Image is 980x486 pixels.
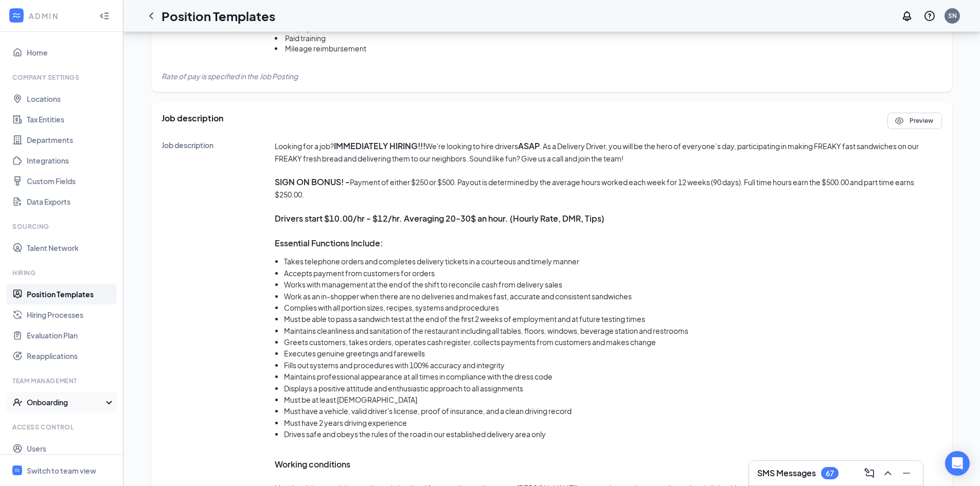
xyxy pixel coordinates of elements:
[27,42,115,63] a: Home
[27,171,115,191] a: Custom Fields
[27,346,115,366] a: Reapplications
[887,113,942,129] button: EyePreview
[275,459,350,470] strong: Working conditions
[285,33,326,43] span: Paid training
[27,325,115,346] a: Evaluation Plan
[275,139,942,164] p: Looking for a job? We're looking to hire drivers . As a Delivery Driver, you will be the hero of ...
[275,238,383,248] strong: Essential Functions Include:
[284,405,942,417] li: Must have a vehicle, valid driver's license, proof of insurance, and a clean driving record
[12,376,113,385] div: Team Management
[518,140,540,151] strong: ASAP
[27,191,115,212] a: Data Exports
[12,222,113,231] div: Sourcing
[284,417,942,428] li: Must have 2 years driving experience
[275,213,604,224] strong: Drivers start $10.00/hr - $12/hr. Averaging 20-30$ an hour. (Hourly Rate, DMR, Tips)
[27,304,115,325] a: Hiring Processes
[898,465,915,481] button: Minimize
[284,325,942,336] li: Maintains cleanliness and sanitation of the restaurant including all tables, floors, windows, bev...
[757,467,816,479] h3: SMS Messages
[285,44,366,53] span: Mileage reimbursement
[900,467,913,479] svg: Minimize
[27,130,115,150] a: Departments
[162,7,275,25] h1: Position Templates
[334,140,425,151] strong: IMMEDIATELY HIRING!!!
[861,465,878,481] button: ComposeMessage
[27,284,115,304] a: Position Templates
[12,397,23,407] svg: UserCheck
[12,73,113,82] div: Company Settings
[27,238,115,258] a: Talent Network
[894,116,904,126] svg: Eye
[284,291,942,302] li: Work as an in-shopper when there are no deliveries and makes fast, accurate and consistent sandwi...
[826,469,834,478] div: 67
[27,88,115,109] a: Locations
[99,11,110,21] svg: Collapse
[945,451,970,476] div: Open Intercom Messenger
[284,428,942,440] li: Drives safe and obeys the rules of the road in our established delivery area only
[284,313,942,325] li: Must be able to pass a sandwich test at the end of the first 2 weeks of employment and at future ...
[284,256,942,267] li: Takes telephone orders and completes delivery tickets in a courteous and timely manner
[27,438,115,459] a: Users
[284,371,942,382] li: Maintains professional appearance at all times in compliance with the dress code
[284,267,942,279] li: Accepts payment from customers for orders
[27,109,115,130] a: Tax Entities
[29,11,90,21] div: ADMIN
[14,467,21,474] svg: WorkstreamLogo
[162,113,223,129] span: Job description
[923,10,936,22] svg: QuestionInfo
[27,150,115,171] a: Integrations
[284,279,942,290] li: Works with management at the end of the shift to reconcile cash from delivery sales
[284,348,942,359] li: Executes genuine greetings and farewells
[284,302,942,313] li: Complies with all portion sizes, recipes, systems and procedures
[275,176,350,187] strong: SIGN ON BONUS! -
[11,10,22,21] svg: WorkstreamLogo
[27,465,96,476] div: Switch to team view
[948,11,957,20] div: SN
[162,140,213,150] span: Job description
[162,71,298,81] span: Rate of pay is specified in the Job Posting
[901,10,913,22] svg: Notifications
[27,397,106,407] div: Onboarding
[284,394,942,405] li: Must be at least [DEMOGRAPHIC_DATA]
[12,423,113,431] div: Access control
[882,467,894,479] svg: ChevronUp
[284,336,942,348] li: Greets customers, takes orders, operates cash register, collects payments from customers and make...
[284,359,942,371] li: Fills out systems and procedures with 100% accuracy and integrity
[12,268,113,277] div: Hiring
[880,465,896,481] button: ChevronUp
[145,10,157,22] svg: ChevronLeft
[275,175,942,200] p: Payment of either $250 or $500. Payout is determined by the average hours worked each week for 12...
[863,467,876,479] svg: ComposeMessage
[284,383,942,394] li: Displays a positive attitude and enthusiastic approach to all assignments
